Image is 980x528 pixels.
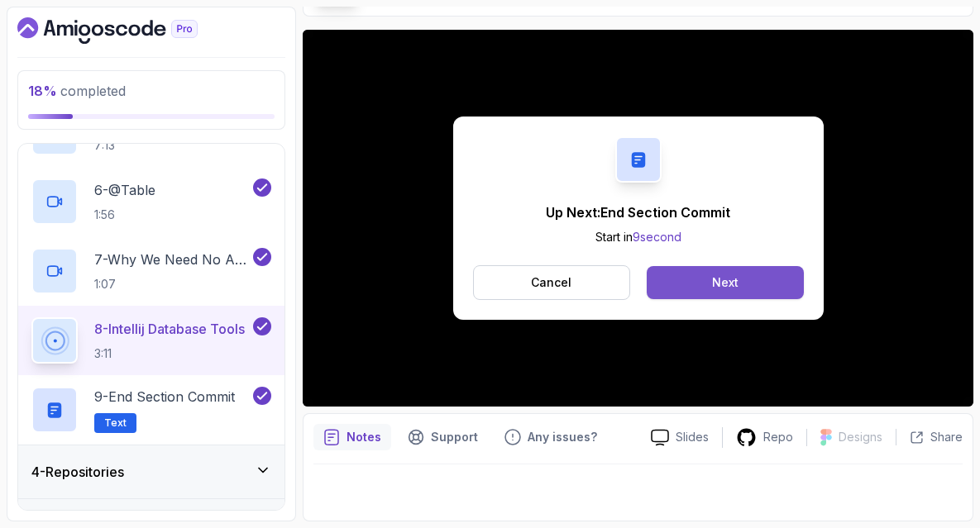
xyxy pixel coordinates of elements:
p: Cancel [531,274,571,291]
button: notes button [313,424,391,450]
p: 8 - Intellij Database Tools [94,319,245,339]
p: 6 - @Table [94,180,155,200]
button: 6-@Table1:56 [31,178,271,225]
p: 1:07 [94,276,250,293]
button: 9-End Section CommitText [31,387,271,433]
span: 9 second [633,230,681,244]
button: 4-Repositories [18,445,284,498]
span: Text [104,416,127,430]
a: Repo [723,427,806,448]
p: Support [431,429,478,445]
p: 7:13 [94,137,169,154]
button: Cancel [473,265,631,300]
div: Next [712,274,739,291]
p: Start in [546,229,730,245]
span: 18 % [28,83,57,99]
a: Dashboard [17,17,236,44]
button: Support button [398,424,488,450]
iframe: 8 - IntelliJ DB Tools [303,30,973,407]
p: 1:56 [94,207,155,223]
button: Next [647,266,803,299]
p: 9 - End Section Commit [94,387,235,407]
span: completed [28,83,126,99]
button: Share [896,429,963,445]
button: 7-Why We Need No Arg Contructor1:07 [31,248,271,294]
h3: 4 - Repositories [31,462,124,482]
p: Any issues? [528,429,597,445]
p: Slides [676,429,709,445]
p: 3:11 [94,345,245,362]
p: Notes [347,429,381,445]
p: Share [930,429,963,445]
button: 8-Intellij Database Tools3:11 [31,317,271,364]
button: Feedback button [495,424,607,450]
p: Up Next: End Section Commit [546,202,730,222]
p: Repo [763,429,793,445]
p: 7 - Why We Need No Arg Contructor [94,250,250,269]
p: Designs [839,429,882,445]
a: Slides [638,429,722,446]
